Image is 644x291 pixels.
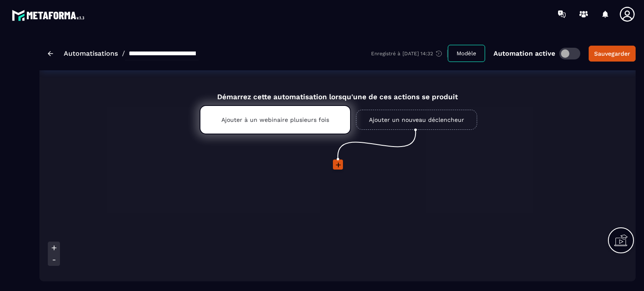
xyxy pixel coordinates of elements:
img: logo [12,8,87,23]
div: Démarrez cette automatisation lorsqu'une de ces actions se produit [179,83,496,101]
p: Ajouter à un webinaire plusieurs fois [221,116,329,123]
span: / [122,49,125,57]
p: Automation active [493,49,555,57]
p: [DATE] 14:32 [402,51,433,57]
a: Ajouter un nouveau déclencheur [356,110,477,130]
div: Sauvegarder [594,49,630,58]
button: Sauvegarder [589,46,636,62]
a: Automatisations [64,49,118,57]
div: Enregistré à [371,50,448,57]
img: arrow [48,51,53,56]
button: Modèle [448,45,485,62]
